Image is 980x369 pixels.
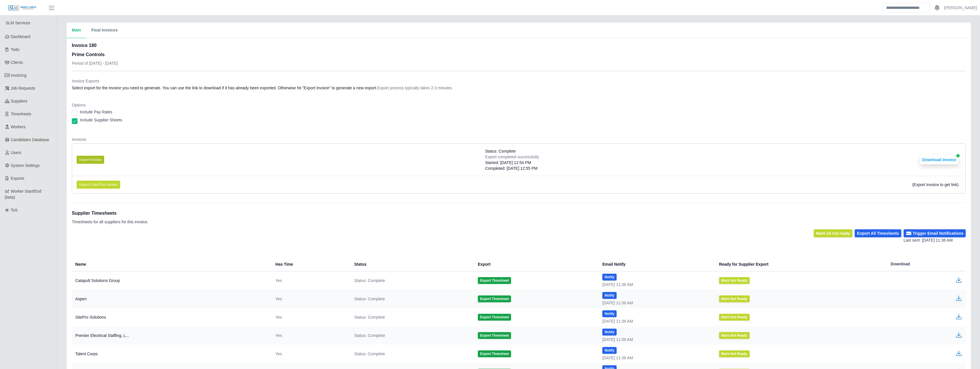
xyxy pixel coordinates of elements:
div: [DATE] 11:36 AM [602,355,710,361]
dd: Select export for the invoice you need to generate. You can use the link to download if it has al... [72,85,966,91]
span: Workers [11,125,26,129]
button: Export Timesheet [478,277,511,284]
div: [DATE] 11:36 AM [602,300,710,306]
span: Timesheets [11,112,31,116]
button: Mark Not Ready [719,295,750,302]
button: Notify [602,310,617,317]
button: Export Timesheet [478,350,511,357]
p: Timesheets for all suppliers for this invoice. [72,219,148,225]
span: Users [11,150,21,155]
label: Include Supplier Sheets [80,117,122,123]
span: Status: Complete [354,351,385,357]
h3: Prime Controls [72,51,118,58]
span: Clients [11,60,23,65]
td: SitePro Solutions [72,308,271,326]
th: Status [350,257,473,271]
p: Period of [DATE] - [DATE] [72,60,118,66]
button: Notify [602,292,617,299]
span: Status: Complete [354,333,385,338]
img: SLM Logo [8,5,37,11]
td: Premier Electrical Staffing, L... [72,326,271,345]
div: [DATE] 11:36 AM [602,337,710,342]
dt: Options [72,102,966,108]
span: Status: Complete [354,314,385,320]
dt: Invoices [72,137,966,142]
label: Include Pay Rates [80,109,112,115]
span: Suppliers [11,99,27,103]
button: Mark Not Ready [719,350,750,357]
th: Name [72,257,271,271]
button: Mark Not Ready [719,277,750,284]
div: Export completed successfully [485,154,539,160]
input: Search [882,3,930,13]
th: Ready for Supplier Export [714,257,886,271]
button: Main [67,23,86,38]
span: Todo [11,47,19,52]
span: Status: Complete [485,148,516,154]
span: Export process typically takes 2-3 minutes. [377,86,453,90]
a: Download Invoice [920,157,959,162]
div: [DATE] 11:36 AM [602,282,710,287]
button: Download Invoice [920,155,959,164]
span: Job Requests [11,86,35,90]
td: Yes [271,345,350,363]
td: Catapult Solutions Group [72,271,271,290]
dt: Invoice Exports [72,78,966,84]
div: Last sent: [DATE] 11:36 AM [904,237,966,243]
button: Mark Not Ready [719,314,750,321]
button: Export Timesheet [478,332,511,339]
span: Status: Complete [354,278,385,283]
span: Candidates Database [11,137,50,142]
h2: Invoice 180 [72,42,118,49]
th: Email Notify [598,257,714,271]
td: Yes [271,271,350,290]
button: Mark Not Ready [719,332,750,339]
td: Yes [271,308,350,326]
span: System Settings [11,163,40,168]
td: Yes [271,290,350,308]
button: Export Timesheet [478,295,511,302]
th: Export [473,257,598,271]
button: Notify [602,347,617,354]
td: Talent Corps [72,345,271,363]
a: [PERSON_NAME] [944,5,977,11]
div: [DATE] 11:36 AM [602,318,710,324]
button: Export All Timesheets [855,229,901,237]
div: Started: [DATE] 12:54 PM [485,160,539,165]
button: Notify [602,274,617,281]
span: Status: Complete [354,296,385,302]
th: Has Time [271,257,350,271]
td: Yes [271,326,350,345]
button: Final Invoices [86,23,123,38]
span: Worker Start/End (beta) [5,189,41,200]
button: Export Invoice [77,156,104,164]
span: (Export Invoice to get link) [912,182,959,187]
span: Dashboard [11,34,31,39]
button: Export Cost-Plus Invoice [77,181,120,189]
th: Download [886,257,966,271]
span: SLM Services [6,21,30,25]
button: Trigger Email Notifications [904,229,966,237]
h1: Supplier Timesheets [72,210,148,217]
span: Invoicing [11,73,27,78]
div: Completed: [DATE] 12:55 PM [485,165,539,171]
span: ToS [11,208,18,212]
button: Mark all not ready [814,229,852,237]
button: Export Timesheet [478,314,511,321]
span: Exports [11,176,24,181]
td: Aspen [72,290,271,308]
button: Notify [602,329,617,336]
